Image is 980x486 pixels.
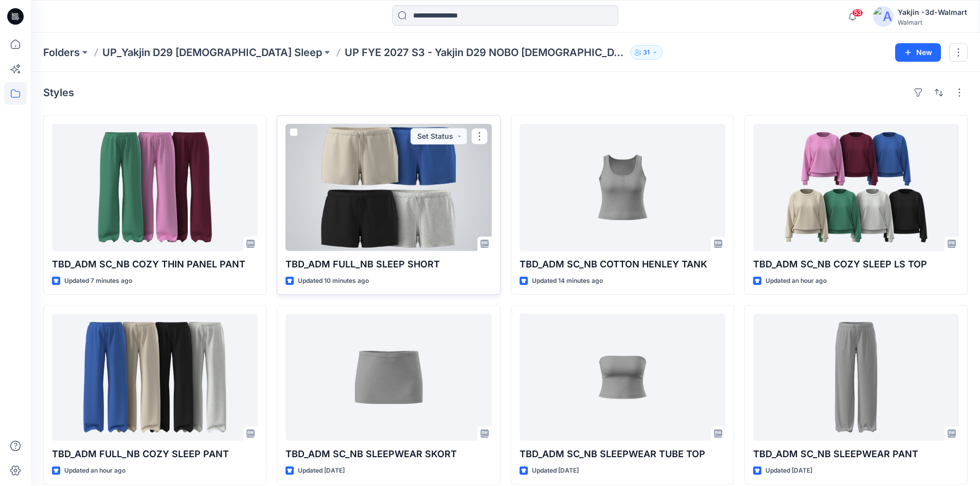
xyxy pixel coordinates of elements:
[895,43,941,62] button: New
[643,47,650,58] p: 31
[753,314,959,441] a: TBD_ADM SC_NB SLEEPWEAR PANT
[43,45,80,60] a: Folders
[286,124,491,251] a: TBD_ADM FULL_NB SLEEP SHORT
[345,45,626,60] p: UP FYE 2027 S3 - Yakjin D29 NOBO [DEMOGRAPHIC_DATA] Sleepwear
[520,314,725,441] a: TBD_ADM SC_NB SLEEPWEAR TUBE TOP
[64,276,132,286] p: Updated 7 minutes ago
[43,86,74,99] h4: Styles
[765,465,812,476] p: Updated [DATE]
[520,447,725,461] p: TBD_ADM SC_NB SLEEPWEAR TUBE TOP
[52,314,258,441] a: TBD_ADM FULL_NB COZY SLEEP PANT
[765,276,827,286] p: Updated an hour ago
[520,124,725,251] a: TBD_ADM SC_NB COTTON HENLEY TANK
[102,45,322,60] a: UP_Yakjin D29 [DEMOGRAPHIC_DATA] Sleep
[286,447,491,461] p: TBD_ADM SC_NB SLEEPWEAR SKORT
[286,257,491,272] p: TBD_ADM FULL_NB SLEEP SHORT
[898,19,967,26] div: Walmart
[52,447,258,461] p: TBD_ADM FULL_NB COZY SLEEP PANT
[298,276,369,286] p: Updated 10 minutes ago
[753,447,959,461] p: TBD_ADM SC_NB SLEEPWEAR PANT
[520,257,725,272] p: TBD_ADM SC_NB COTTON HENLEY TANK
[753,257,959,272] p: TBD_ADM SC_NB COZY SLEEP LS TOP
[532,465,579,476] p: Updated [DATE]
[52,124,258,251] a: TBD_ADM SC_NB COZY THIN PANEL PANT
[852,9,863,17] span: 53
[630,45,663,60] button: 31
[898,6,967,19] div: Yakjin -3d-Walmart
[298,465,345,476] p: Updated [DATE]
[64,465,126,476] p: Updated an hour ago
[532,276,603,286] p: Updated 14 minutes ago
[753,124,959,251] a: TBD_ADM SC_NB COZY SLEEP LS TOP
[286,314,491,441] a: TBD_ADM SC_NB SLEEPWEAR SKORT
[873,6,894,27] img: avatar
[52,257,258,272] p: TBD_ADM SC_NB COZY THIN PANEL PANT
